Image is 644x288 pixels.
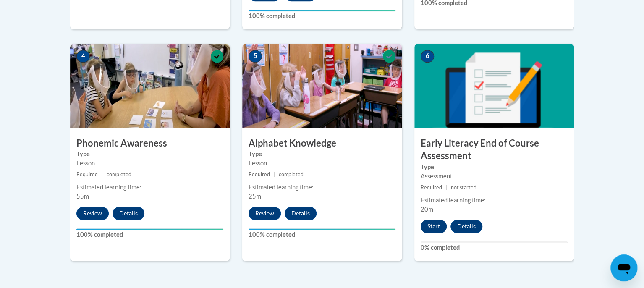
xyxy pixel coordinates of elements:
img: Course Image [414,44,574,128]
button: Review [76,207,109,220]
div: Lesson [249,159,395,168]
label: 100% completed [249,230,395,239]
span: 6 [421,50,434,63]
span: Required [421,184,442,191]
label: Type [249,149,395,159]
button: Details [285,207,317,220]
button: Start [421,220,447,233]
label: Type [421,162,568,172]
label: 100% completed [76,230,223,239]
span: Required [76,171,98,178]
span: completed [278,171,303,178]
div: Estimated learning time: [249,183,395,192]
span: Required [249,171,270,178]
span: not started [450,184,476,191]
div: Your progress [76,228,223,230]
span: 55m [76,193,89,200]
div: Estimated learning time: [421,196,568,205]
div: Lesson [76,159,223,168]
span: 4 [76,50,90,63]
div: Estimated learning time: [76,183,223,192]
span: 5 [249,50,262,63]
span: | [445,184,447,191]
iframe: Button to launch messaging window [610,254,637,281]
div: Your progress [249,10,395,11]
span: 25m [249,193,261,200]
h3: Early Literacy End of Course Assessment [414,137,574,163]
div: Assessment [421,172,568,181]
span: | [273,171,275,178]
span: | [101,171,103,178]
h3: Alphabet Knowledge [242,137,402,150]
label: Type [76,149,223,159]
button: Details [113,207,144,220]
label: 0% completed [421,243,568,252]
h3: Phonemic Awareness [70,137,230,150]
button: Review [249,207,281,220]
span: completed [106,171,131,178]
span: 20m [421,206,433,213]
div: Your progress [249,228,395,230]
img: Course Image [70,44,230,128]
button: Details [450,220,482,233]
img: Course Image [242,44,402,128]
label: 100% completed [249,11,395,21]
